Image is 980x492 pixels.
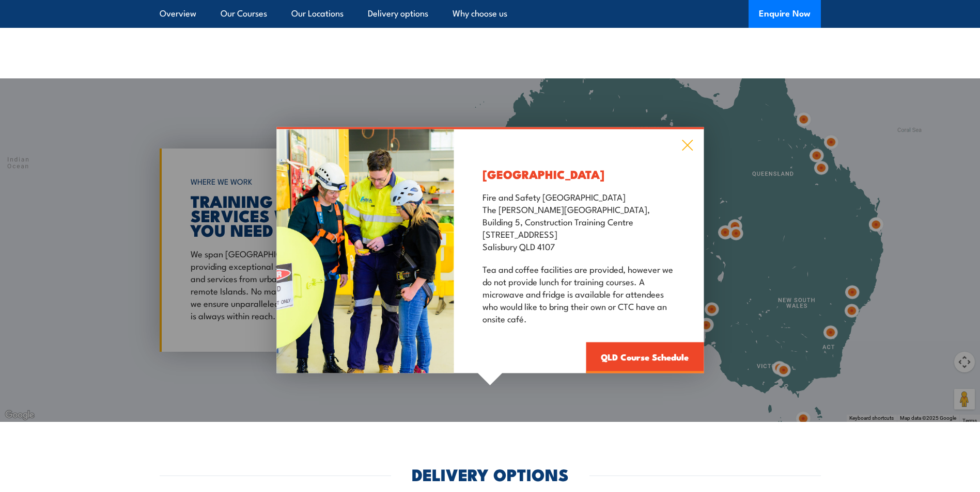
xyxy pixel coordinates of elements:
img: Confined space entry training showing a trainer and two learners with a gas test monitor [276,129,454,373]
h3: [GEOGRAPHIC_DATA] [483,168,675,180]
h2: DELIVERY OPTIONS [412,467,569,481]
p: Fire and Safety [GEOGRAPHIC_DATA] The [PERSON_NAME][GEOGRAPHIC_DATA], Building 5, Construction Tr... [483,190,675,252]
a: QLD Course Schedule [586,342,704,373]
p: Tea and coffee facilities are provided, however we do not provide lunch for training courses. A m... [483,263,675,324]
